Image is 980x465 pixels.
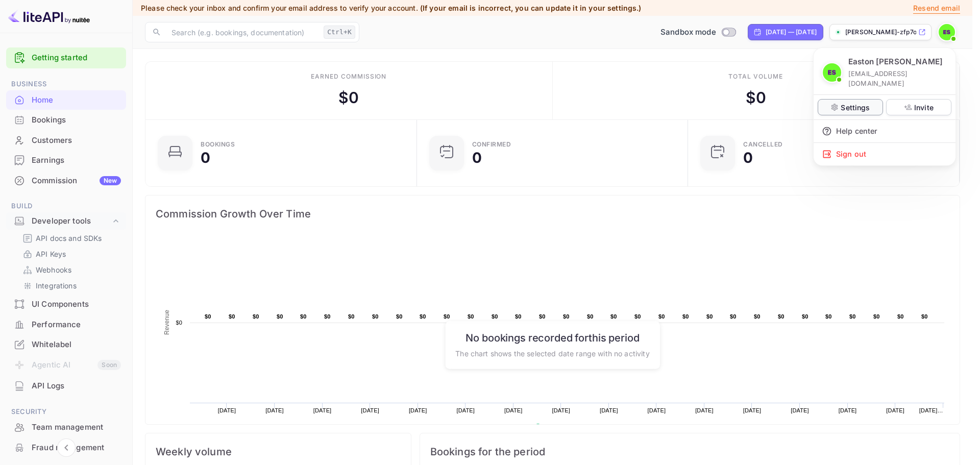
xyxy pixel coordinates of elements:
p: Invite [914,102,934,113]
p: [EMAIL_ADDRESS][DOMAIN_NAME] [848,69,947,88]
img: Easton Simpson [823,63,841,82]
p: Easton [PERSON_NAME] [848,56,943,68]
div: Sign out [814,143,955,165]
div: Help center [814,120,955,142]
p: Settings [841,102,870,113]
